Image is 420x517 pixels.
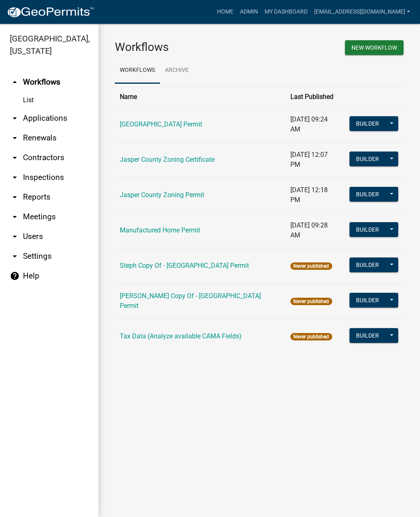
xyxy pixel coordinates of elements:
[10,251,20,261] i: arrow_drop_down
[120,191,204,199] a: Jasper County Zoning Permit
[214,4,237,20] a: Home
[311,4,413,20] a: [EMAIL_ADDRESS][DOMAIN_NAME]
[290,115,328,133] span: [DATE] 09:24 AM
[10,172,20,182] i: arrow_drop_down
[10,113,20,123] i: arrow_drop_down
[115,87,285,107] th: Name
[10,212,20,222] i: arrow_drop_down
[290,221,328,239] span: [DATE] 09:28 AM
[120,120,202,128] a: [GEOGRAPHIC_DATA] Permit
[115,57,160,84] a: Workflows
[290,262,332,270] span: Never published
[160,57,194,84] a: Archive
[10,192,20,202] i: arrow_drop_down
[10,77,20,87] i: arrow_drop_up
[120,226,200,234] a: Manufactured Home Permit
[345,40,404,55] button: New Workflow
[290,151,328,168] span: [DATE] 12:07 PM
[349,257,386,272] button: Builder
[10,232,20,241] i: arrow_drop_down
[120,292,261,310] a: [PERSON_NAME] Copy Of - [GEOGRAPHIC_DATA] Permit
[10,271,20,281] i: help
[349,293,386,308] button: Builder
[120,332,242,340] a: Tax Data (Analyze available CAMA Fields)
[290,298,332,305] span: Never published
[290,333,332,340] span: Never published
[349,116,386,131] button: Builder
[115,40,253,54] h3: Workflows
[349,152,386,166] button: Builder
[349,328,386,343] button: Builder
[10,133,20,143] i: arrow_drop_down
[285,87,344,107] th: Last Published
[290,186,328,204] span: [DATE] 12:18 PM
[10,153,20,163] i: arrow_drop_down
[261,4,311,20] a: My Dashboard
[120,262,249,269] a: Steph Copy Of - [GEOGRAPHIC_DATA] Permit
[349,187,386,202] button: Builder
[120,156,215,163] a: Jasper County Zoning Certificate
[237,4,261,20] a: Admin
[349,222,386,237] button: Builder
